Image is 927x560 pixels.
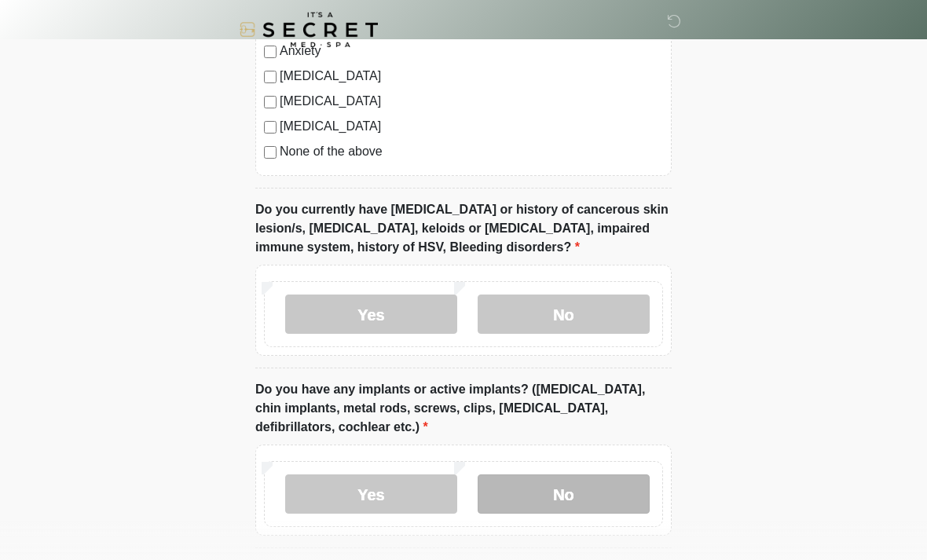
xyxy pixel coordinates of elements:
[255,200,672,257] label: Do you currently have [MEDICAL_DATA] or history of cancerous skin lesion/s, [MEDICAL_DATA], keloi...
[285,474,457,514] label: Yes
[264,146,277,159] input: None of the above
[264,71,277,83] input: [MEDICAL_DATA]
[285,295,457,334] label: Yes
[240,12,378,47] img: It's A Secret Med Spa Logo
[478,474,650,514] label: No
[255,380,672,437] label: Do you have any implants or active implants? ([MEDICAL_DATA], chin implants, metal rods, screws, ...
[280,117,663,136] label: [MEDICAL_DATA]
[264,121,277,134] input: [MEDICAL_DATA]
[264,96,277,108] input: [MEDICAL_DATA]
[280,67,663,86] label: [MEDICAL_DATA]
[280,92,663,111] label: [MEDICAL_DATA]
[280,142,663,161] label: None of the above
[478,295,650,334] label: No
